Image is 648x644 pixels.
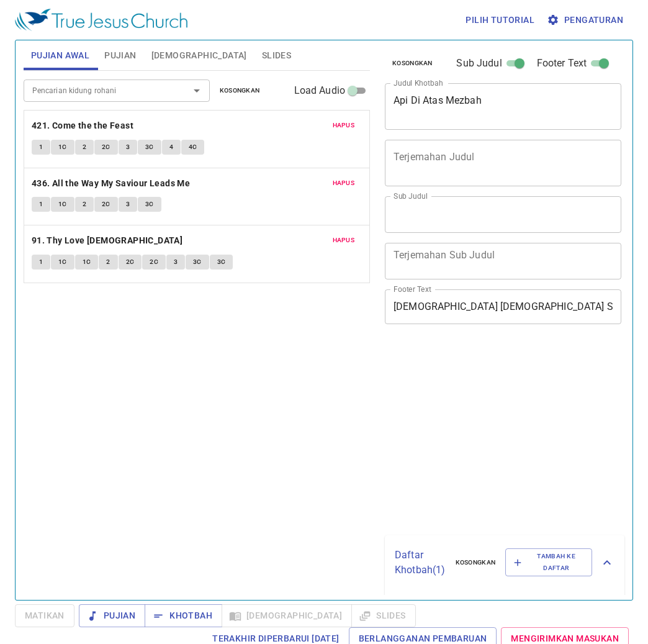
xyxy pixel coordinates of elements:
button: 1C [51,140,74,155]
span: Khotbah [155,608,212,624]
span: [DEMOGRAPHIC_DATA] [151,48,247,63]
button: 421. Come the the Feast [32,118,136,134]
span: 3C [217,256,226,268]
span: 2 [83,199,86,210]
button: 2C [142,255,166,270]
button: Pengaturan [544,9,628,32]
span: 2C [126,256,135,268]
button: 2C [94,140,118,155]
button: Kosongkan [448,555,503,570]
span: Tambah ke Daftar [513,551,584,573]
span: 3C [193,256,202,268]
span: 2 [106,256,110,268]
button: Pilih tutorial [461,9,539,32]
button: 3 [119,197,137,212]
span: 1C [83,256,91,268]
span: Kosongkan [392,58,433,69]
span: 3C [145,199,154,210]
button: 3C [186,255,209,270]
span: Hapus [333,120,355,131]
span: 2C [102,199,110,210]
button: Tambah ke Daftar [505,548,592,576]
span: 2 [83,142,86,153]
button: 2C [119,255,142,270]
button: Open [188,82,205,99]
button: 91. Thy Love [DEMOGRAPHIC_DATA] [32,233,185,248]
span: Pujian [104,48,136,63]
span: Pengaturan [549,12,623,28]
span: Pujian [89,608,135,624]
span: 1 [39,256,43,268]
button: 3 [166,255,185,270]
span: 2C [150,256,158,268]
b: 91. Thy Love [DEMOGRAPHIC_DATA] [32,233,182,248]
textarea: Api Di Atas Mezbah [394,94,613,118]
span: 3 [174,256,178,268]
button: Pujian [79,604,145,627]
button: 3C [138,197,161,212]
button: 1C [75,255,99,270]
button: 1 [32,140,50,155]
button: Kosongkan [212,83,268,98]
span: 1C [58,199,67,210]
button: 3 [119,140,137,155]
button: 1 [32,255,50,270]
span: Footer Text [537,56,587,71]
button: 2 [75,197,94,212]
img: True Jesus Church [15,9,187,31]
span: Pilih tutorial [466,12,534,28]
span: Hapus [333,235,355,246]
button: 4C [181,140,205,155]
span: 1C [58,256,67,268]
span: 3C [145,142,154,153]
span: Load Audio [294,83,346,98]
span: Kosongkan [456,557,496,568]
button: 2C [94,197,118,212]
span: 1C [58,142,67,153]
button: 1C [51,255,74,270]
span: 4 [169,142,173,153]
span: 1 [39,142,43,153]
p: Daftar Khotbah ( 1 ) [395,548,446,578]
button: 1C [51,197,74,212]
div: Daftar Khotbah(1)KosongkanTambah ke Daftar [385,535,624,590]
button: 3C [210,255,233,270]
button: 2 [99,255,117,270]
button: Hapus [325,176,362,191]
button: Khotbah [145,604,222,627]
iframe: from-child [380,337,575,530]
button: Kosongkan [385,56,440,71]
button: Hapus [325,118,362,133]
button: 2 [75,140,94,155]
span: 2C [102,142,110,153]
button: 4 [162,140,181,155]
button: 3C [138,140,161,155]
b: 436. All the Way My Saviour Leads Me [32,176,190,191]
span: 4C [189,142,197,153]
span: Pujian Awal [31,48,89,63]
span: Sub Judul [456,56,502,71]
span: 3 [126,142,130,153]
b: 421. Come the the Feast [32,118,133,134]
span: Hapus [333,178,355,189]
span: Slides [262,48,291,63]
span: 3 [126,199,130,210]
span: Kosongkan [220,85,260,96]
button: 436. All the Way My Saviour Leads Me [32,176,192,191]
button: 1 [32,197,50,212]
span: 1 [39,199,43,210]
button: Hapus [325,233,362,248]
